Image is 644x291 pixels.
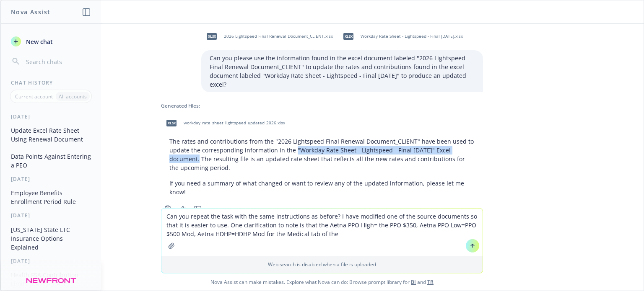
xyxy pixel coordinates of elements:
button: Health FSA Contribution Limits [DATE]-[DATE] [8,268,94,291]
h1: Nova Assist [11,8,50,16]
button: Data Points Against Entering a PEO [8,149,94,172]
span: Nova Assist can make mistakes. Explore what Nova can do: Browse prompt library for and [4,273,640,291]
a: BI [411,278,416,286]
span: Workday Rate Sheet - Lightspeed - Final [DATE].xlsx [361,33,463,39]
span: 2026 Lightspeed Final Renewal Document_CLIENT.xlsx [224,33,333,39]
p: If you need a summary of what changed or want to review any of the updated information, please le... [169,179,475,196]
button: [US_STATE] State LTC Insurance Options Explained [8,223,94,254]
button: Thumbs down [191,203,205,215]
button: Update Excel Rate Sheet Using Renewal Document [8,124,94,146]
p: The rates and contributions from the "2026 Lightspeed Final Renewal Document_CLIENT" have been us... [169,137,475,172]
p: All accounts [59,93,87,100]
div: Generated Files: [161,102,483,109]
div: [DATE] [1,175,101,183]
textarea: Can you repeat the task with the same instructions as before? I have modified one of the source d... [161,209,483,256]
svg: Copy to clipboard [164,205,171,213]
a: TR [427,278,434,286]
button: New chat [8,34,94,49]
div: [DATE] [1,212,101,219]
button: Employee Benefits Enrollment Period Rule [8,186,94,209]
div: [DATE] [1,113,101,120]
span: workday_rate_sheet_lightspeed_updated_2026.xlsx [184,120,285,126]
div: xlsx2026 Lightspeed Final Renewal Document_CLIENT.xlsx [201,26,335,47]
div: Chat History [1,79,101,86]
span: New chat [24,37,53,46]
div: [DATE] [1,258,101,265]
div: xlsxworkday_rate_sheet_lightspeed_updated_2026.xlsx [161,113,287,134]
p: Web search is disabled when a file is uploaded [166,261,478,268]
span: xlsx [343,33,353,39]
p: Current account [15,93,53,100]
p: Can you please use the information found in the excel document labeled "2026 Lightspeed Final Ren... [210,54,475,89]
div: xlsxWorkday Rate Sheet - Lightspeed - Final [DATE].xlsx [338,26,465,47]
input: Search chats [24,56,91,67]
span: xlsx [166,120,177,126]
span: xlsx [207,33,217,39]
